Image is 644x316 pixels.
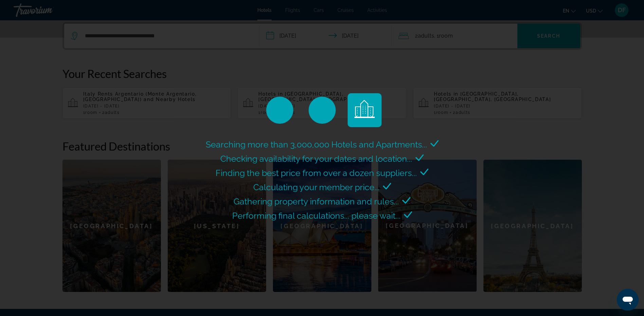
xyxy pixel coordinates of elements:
[206,139,427,150] span: Searching more than 3,000,000 Hotels and Apartments...
[220,154,412,164] span: Checking availability for your dates and location...
[234,196,399,206] span: Gathering property information and rules...
[253,182,380,192] span: Calculating your member price...
[216,168,417,178] span: Finding the best price from over a dozen suppliers...
[617,289,639,311] iframe: Button to launch messaging window
[232,211,401,221] span: Performing final calculations... please wait...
